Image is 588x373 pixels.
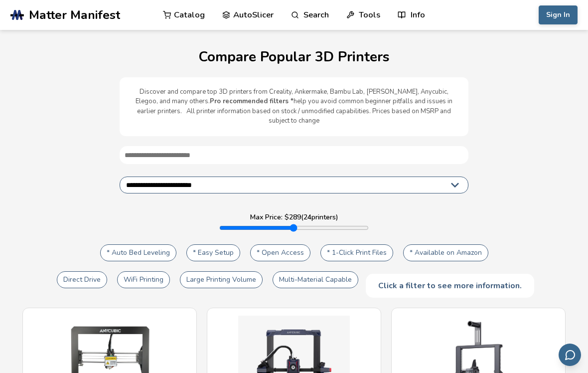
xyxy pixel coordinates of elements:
button: * 1-Click Print Files [320,244,393,261]
button: Send feedback via email [559,344,581,366]
button: Sign In [539,5,578,24]
button: Direct Drive [57,271,107,288]
button: WiFi Printing [117,271,170,288]
button: * Available on Amazon [403,244,488,261]
b: Pro recommended filters * [210,97,294,106]
button: * Easy Setup [186,244,240,261]
label: Max Price: $ 289 ( 24 printers) [250,213,338,221]
h1: Compare Popular 3D Printers [10,49,578,65]
button: Multi-Material Capable [273,271,358,288]
button: Large Printing Volume [180,271,263,288]
span: Matter Manifest [29,8,120,22]
button: * Auto Bed Leveling [100,244,176,261]
button: * Open Access [250,244,310,261]
p: Discover and compare top 3D printers from Creality, Ankermake, Bambu Lab, [PERSON_NAME], Anycubic... [130,87,458,126]
div: Click a filter to see more information. [366,274,534,298]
